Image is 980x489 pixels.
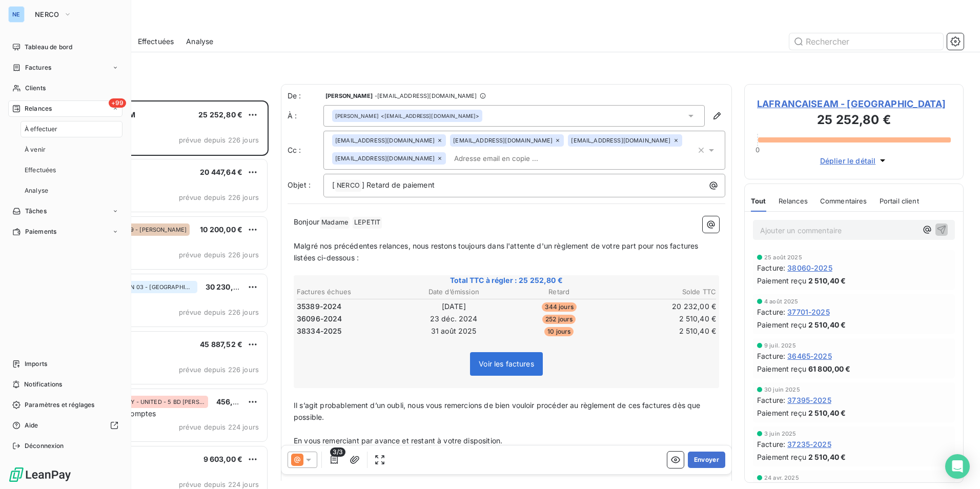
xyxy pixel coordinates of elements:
[757,97,951,111] span: LAFRANCAISEAM - [GEOGRAPHIC_DATA]
[288,180,311,189] span: Objet :
[542,315,576,324] span: 252 jours
[25,166,56,175] span: Effectuées
[808,319,846,330] span: 2 510,40 €
[764,475,799,481] span: 24 avr. 2025
[764,386,800,393] span: 30 juin 2025
[757,395,785,405] span: Facture :
[779,197,808,205] span: Relances
[200,225,242,234] span: 10 200,00 €
[335,112,479,119] div: <[EMAIL_ADDRESS][DOMAIN_NAME]>
[25,207,47,216] span: Tâches
[757,407,806,418] span: Paiement reçu
[507,287,611,297] th: Retard
[544,327,574,336] span: 10 jours
[571,137,670,144] span: [EMAIL_ADDRESS][DOMAIN_NAME]
[820,155,876,166] span: Déplier le détail
[297,301,342,312] span: 35389-2024
[25,227,56,236] span: Paiements
[179,423,259,431] span: prévue depuis 224 jours
[325,93,373,99] span: [PERSON_NAME]
[179,365,259,374] span: prévue depuis 226 jours
[335,112,379,119] span: [PERSON_NAME]
[297,314,342,324] span: 36096-2024
[179,308,259,316] span: prévue depuis 226 jours
[295,275,718,286] span: Total TTC à régler : 25 252,80 €
[8,417,122,434] a: Aide
[138,36,174,47] span: Effectuées
[25,104,52,113] span: Relances
[25,125,58,134] span: À effectuer
[335,180,361,192] span: NERCO
[764,431,797,437] span: 3 juin 2025
[320,217,350,229] span: Madame
[25,400,94,410] span: Paramètres et réglages
[787,307,830,317] span: 37701-2025
[450,151,568,166] input: Adresse email en copie ...
[479,359,534,368] span: Voir les factures
[25,186,48,195] span: Analyse
[757,111,951,131] h3: 25 252,80 €
[757,452,806,462] span: Paiement reçu
[787,395,831,405] span: 37395-2025
[179,193,259,201] span: prévue depuis 226 jours
[110,227,187,233] span: LYON 09 - [PERSON_NAME]
[294,217,319,226] span: Bonjour
[817,155,891,167] button: Déplier le détail
[612,325,717,337] td: 2 510,40 €
[25,145,46,154] span: À venir
[612,287,717,297] th: Solde TTC
[402,287,506,297] th: Date d’émission
[402,313,506,324] td: 23 déc. 2024
[288,91,323,101] span: De :
[288,145,323,155] label: Cc :
[880,197,919,205] span: Portail client
[787,439,831,450] span: 37235-2025
[296,287,401,297] th: Factures échues
[200,168,242,176] span: 20 447,64 €
[542,302,577,312] span: 344 jours
[757,319,806,330] span: Paiement reçu
[200,340,242,349] span: 45 887,52 €
[764,254,802,260] span: 25 août 2025
[612,301,717,312] td: 20 232,00 €
[402,301,506,312] td: [DATE]
[25,441,64,451] span: Déconnexion
[820,197,867,205] span: Commentaires
[35,10,59,18] span: NERCO
[362,180,435,189] span: ] Retard de paiement
[114,399,205,405] span: CLICHY - UNITED - 5 BD [PERSON_NAME]
[751,197,766,205] span: Tout
[186,36,213,47] span: Analyse
[375,93,477,99] span: - [EMAIL_ADDRESS][DOMAIN_NAME]
[203,455,243,463] span: 9 603,00 €
[757,351,785,361] span: Facture :
[764,298,799,304] span: 4 août 2025
[179,251,259,259] span: prévue depuis 226 jours
[757,307,785,317] span: Facture :
[808,407,846,418] span: 2 510,40 €
[757,363,806,374] span: Paiement reçu
[25,421,38,430] span: Aide
[25,359,47,369] span: Imports
[612,313,717,324] td: 2 510,40 €
[294,436,502,445] span: En vous remerciant par avance et restant à votre disposition.
[808,452,846,462] span: 2 510,40 €
[335,155,435,161] span: [EMAIL_ADDRESS][DOMAIN_NAME]
[216,397,249,406] span: 456,88 €
[294,401,703,421] span: Il s’agit probablement d’un oubli, nous vous remercions de bien vouloir procéder au règlement de ...
[789,33,943,50] input: Rechercher
[297,326,342,336] span: 38334-2025
[688,452,725,468] button: Envoyer
[756,146,760,154] span: 0
[945,454,970,479] div: Open Intercom Messenger
[288,111,323,121] label: À :
[808,363,851,374] span: 61 800,00 €
[25,43,72,52] span: Tableau de bord
[179,480,259,488] span: prévue depuis 224 jours
[8,466,72,483] img: Logo LeanPay
[353,217,382,229] span: LEPETIT
[787,351,832,361] span: 36465-2025
[335,137,435,144] span: [EMAIL_ADDRESS][DOMAIN_NAME]
[764,342,796,349] span: 9 juil. 2025
[402,325,506,337] td: 31 août 2025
